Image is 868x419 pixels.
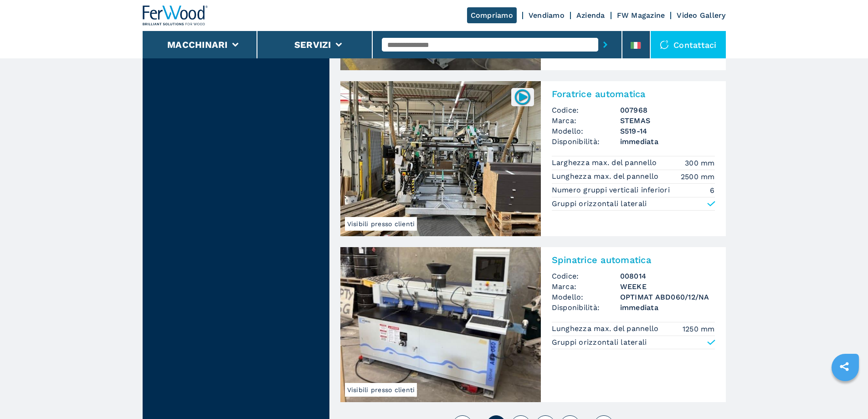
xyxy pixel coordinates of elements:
span: Codice: [552,271,620,281]
span: immediata [620,302,715,313]
span: Modello: [552,126,620,136]
div: Contattaci [651,31,726,58]
a: Spinatrice automatica WEEKE OPTIMAT ABD060/12/NAVisibili presso clientiSpinatrice automaticaCodic... [340,247,726,402]
h3: S519-14 [620,126,715,136]
p: Lunghezza max. del pannello [552,324,661,334]
p: Gruppi orizzontali laterali [552,199,647,209]
h3: 008014 [620,271,715,281]
p: Gruppi orizzontali laterali [552,337,647,347]
em: 300 mm [685,158,715,168]
a: FW Magazine [617,11,665,20]
span: Visibili presso clienti [345,217,417,231]
iframe: Chat [829,378,861,412]
img: 007968 [514,88,531,106]
button: submit-button [598,34,612,55]
img: Spinatrice automatica WEEKE OPTIMAT ABD060/12/NA [340,247,541,402]
span: Codice: [552,105,620,115]
button: Macchinari [167,39,228,50]
h2: Spinatrice automatica [552,254,715,265]
h3: WEEKE [620,281,715,292]
span: Disponibilità: [552,136,620,147]
span: Disponibilità: [552,302,620,313]
span: Marca: [552,281,620,292]
a: Video Gallery [677,11,725,20]
img: Foratrice automatica STEMAS S519-14 [340,81,541,236]
em: 6 [710,185,714,196]
button: Servizi [294,39,331,50]
img: Contattaci [660,40,669,49]
a: Compriamo [467,7,517,23]
h3: 007968 [620,105,715,115]
p: Lunghezza max. del pannello [552,171,661,181]
span: Visibili presso clienti [345,383,417,397]
a: Azienda [576,11,605,20]
em: 1250 mm [683,324,715,334]
span: immediata [620,136,715,147]
h3: OPTIMAT ABD060/12/NA [620,292,715,302]
span: Marca: [552,115,620,126]
em: 2500 mm [681,171,715,182]
a: Foratrice automatica STEMAS S519-14Visibili presso clienti007968Foratrice automaticaCodice:007968... [340,81,726,236]
img: Ferwood [143,5,208,26]
span: Modello: [552,292,620,302]
p: Numero gruppi verticali inferiori [552,185,673,195]
h3: STEMAS [620,115,715,126]
a: sharethis [833,355,856,378]
a: Vendiamo [529,11,565,20]
p: Larghezza max. del pannello [552,158,659,168]
h2: Foratrice automatica [552,88,715,99]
